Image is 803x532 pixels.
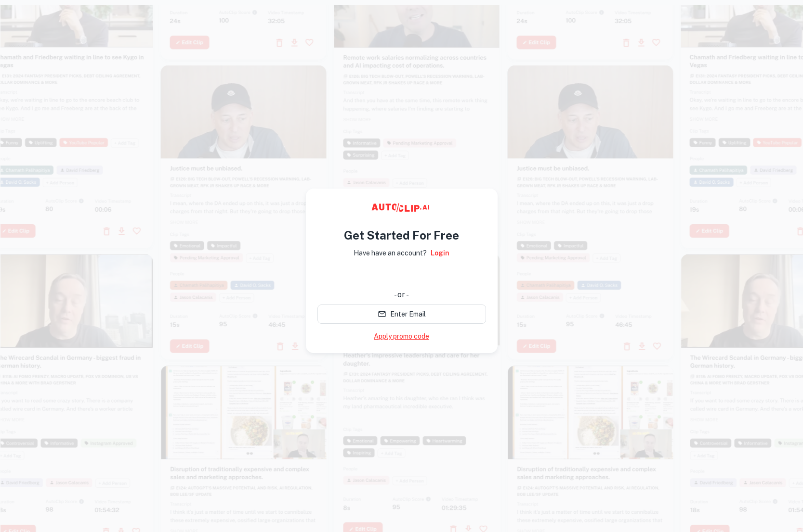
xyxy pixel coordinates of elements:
[344,227,459,244] h4: Get Started For Free
[317,289,486,301] div: - or -
[431,248,449,258] a: Login
[354,248,427,258] p: Have have an account?
[317,304,486,324] button: Enter Email
[317,265,486,286] div: 使用 Google 账号登录。在新标签页中打开
[374,331,429,342] a: Apply promo code
[313,265,491,286] iframe: “使用 Google 账号登录”按钮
